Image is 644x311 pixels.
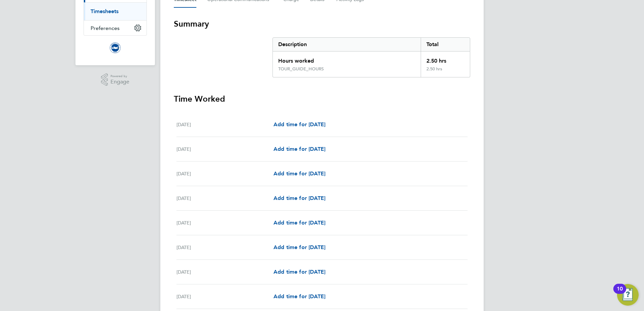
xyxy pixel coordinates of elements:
[273,269,325,275] span: Add time for [DATE]
[174,19,470,29] h3: Summary
[421,38,470,51] div: Total
[176,243,273,251] div: [DATE]
[273,268,325,276] a: Add time for [DATE]
[421,66,470,77] div: 2.50 hrs
[84,42,147,53] a: Go to home page
[273,121,325,128] span: Add time for [DATE]
[176,120,273,129] div: [DATE]
[110,73,129,79] span: Powered by
[110,79,129,85] span: Engage
[273,170,325,177] span: Add time for [DATE]
[273,219,325,227] a: Add time for [DATE]
[176,268,273,276] div: [DATE]
[617,289,623,298] div: 10
[273,292,325,301] a: Add time for [DATE]
[174,94,470,104] h3: Time Worked
[176,292,273,301] div: [DATE]
[176,194,273,202] div: [DATE]
[176,219,273,227] div: [DATE]
[273,120,325,129] a: Add time for [DATE]
[91,8,119,14] a: Timesheets
[421,51,470,66] div: 2.50 hrs
[273,51,421,66] div: Hours worked
[617,284,639,306] button: Open Resource Center, 10 new notifications
[273,146,325,152] span: Add time for [DATE]
[176,170,273,178] div: [DATE]
[101,73,130,86] a: Powered byEngage
[176,145,273,153] div: [DATE]
[273,38,421,51] div: Description
[273,293,325,300] span: Add time for [DATE]
[84,2,147,20] div: Timesheets
[273,194,325,202] a: Add time for [DATE]
[278,66,324,72] div: TOUR_GUIDE_HOURS
[273,243,325,251] a: Add time for [DATE]
[273,145,325,153] a: Add time for [DATE]
[91,25,120,31] span: Preferences
[273,170,325,178] a: Add time for [DATE]
[273,244,325,250] span: Add time for [DATE]
[84,21,147,35] button: Preferences
[273,195,325,201] span: Add time for [DATE]
[273,219,325,226] span: Add time for [DATE]
[272,37,470,77] div: Summary
[110,42,121,53] img: brightonandhovealbion-logo-retina.png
